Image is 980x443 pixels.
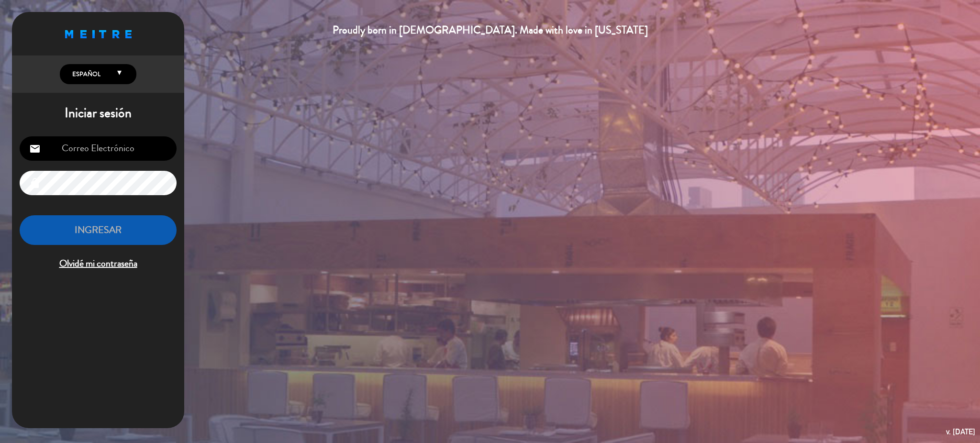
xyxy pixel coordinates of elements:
button: INGRESAR [20,215,177,245]
div: v. [DATE] [946,425,975,438]
span: Español [70,69,100,79]
input: Correo Electrónico [20,136,177,161]
i: lock [29,177,41,189]
i: email [29,143,41,155]
h1: Iniciar sesión [12,105,184,122]
span: Olvidé mi contraseña [20,256,177,272]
